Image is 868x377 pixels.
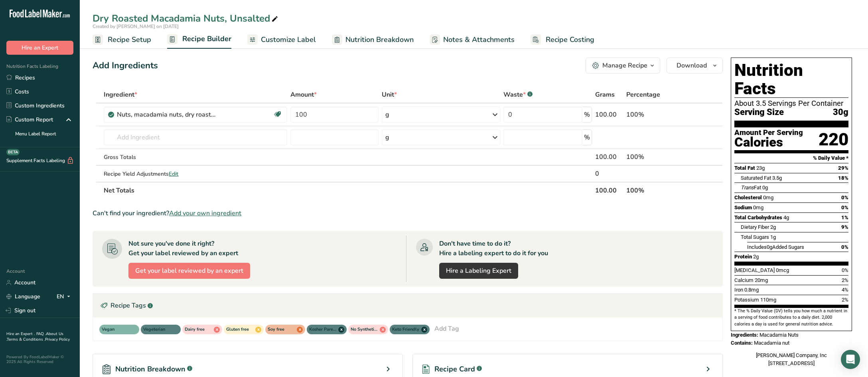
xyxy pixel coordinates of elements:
div: 100% [626,152,685,162]
span: Recipe Card [434,364,475,375]
div: Amount Per Serving [734,129,803,137]
span: Includes Added Sugars [747,244,804,250]
a: Customize Label [247,31,316,49]
span: 2g [753,254,759,260]
div: [PERSON_NAME] Company, Inc [STREET_ADDRESS] [731,351,852,367]
span: 0mg [763,194,773,200]
span: 0g [762,185,768,190]
span: 0% [841,204,848,210]
button: Manage Recipe [586,58,660,73]
div: Manage Recipe [602,61,647,70]
div: Waste [503,90,533,99]
div: Custom Report [6,115,53,124]
span: Total Sugars [741,234,769,240]
span: Fat [741,185,761,190]
section: * The % Daily Value (DV) tells you how much a nutrient in a serving of food contributes to a dail... [734,308,848,327]
span: Unit [382,90,397,99]
span: Edit [169,170,178,178]
th: 100.00 [594,182,625,198]
span: Download [677,61,707,70]
span: Vegeterian [143,326,171,333]
span: 4% [842,287,848,293]
div: g [385,110,389,119]
span: 0% [841,194,848,200]
button: Download [667,58,723,73]
span: 23g [756,165,765,171]
span: 2g [770,224,776,230]
span: Created by [PERSON_NAME] on [DATE] [93,23,179,30]
span: Potassium [734,297,759,303]
a: Nutrition Breakdown [332,31,414,49]
a: Language [6,290,40,304]
span: 0mcg [776,267,789,273]
span: 4g [783,214,789,220]
span: No Synthetic Additives [351,326,378,333]
span: Total Carbohydrates [734,214,782,220]
div: 100.00 [595,152,623,162]
span: 0% [842,267,848,273]
span: Serving Size [734,107,784,117]
span: 1g [770,234,776,240]
span: 29% [838,165,848,171]
div: 0 [595,169,623,179]
span: Dietary Fiber [741,224,769,230]
div: Gross Totals [104,153,287,161]
div: 100.00 [595,110,623,119]
a: About Us . [6,331,63,342]
span: x [214,327,220,333]
span: x [297,327,303,333]
a: Hire a Labeling Expert [439,263,518,279]
span: Total Fat [734,165,755,171]
span: 3.5g [772,175,782,181]
span: Amount [290,90,317,99]
i: Trans [741,185,754,190]
span: x [255,327,261,333]
span: 2% [842,277,848,283]
span: Macadamia nut [754,340,789,346]
section: % Daily Value * [734,153,848,163]
span: 110mg [760,297,776,303]
div: Don't have time to do it? Hire a labeling expert to do it for you [439,239,548,258]
div: EN [57,292,73,302]
span: 0mg [753,204,763,210]
span: Sodium [734,204,752,210]
span: Saturated Fat [741,175,771,181]
span: 9% [841,224,848,230]
span: Percentage [626,90,660,99]
span: Ingredients: [731,332,758,338]
div: Not sure you've done it right? Get your label reviewed by an expert [128,239,238,258]
button: Get your label reviewed by an expert [128,263,250,279]
span: Cholesterol [734,194,762,200]
span: Recipe Setup [108,34,151,45]
a: Recipe Setup [93,31,151,49]
span: Soy free [268,326,295,333]
a: Recipe Costing [531,31,594,49]
span: Kosher Pareve [309,326,337,333]
span: Calcium [734,277,754,283]
div: Open Intercom Messenger [841,350,860,369]
span: Contains: [731,340,753,346]
span: 20mg [755,277,768,283]
span: Vegan [102,326,130,333]
span: 0.8mg [744,287,759,293]
span: Recipe Costing [546,34,594,45]
span: Keto Friendly [392,326,420,333]
div: Dry Roasted Macadamia Nuts, Unsalted [93,11,280,26]
div: Powered By FoodLabelMaker © 2025 All Rights Reserved [6,355,73,364]
span: [MEDICAL_DATA] [734,267,775,273]
th: 100% [625,182,687,198]
div: About 3.5 Servings Per Container [734,99,848,107]
a: Terms & Conditions . [7,337,45,342]
span: x [338,327,344,333]
div: BETA [6,149,20,155]
span: Macadamia Nuts [759,332,799,338]
span: Get your label reviewed by an expert [135,266,243,276]
div: Can't find your ingredient? [93,208,723,218]
span: Add your own ingredient [169,208,241,218]
span: x [421,327,427,333]
span: 2% [842,297,848,303]
a: Notes & Attachments [430,31,515,49]
span: Customize Label [261,34,316,45]
span: Ingredient [104,90,137,99]
span: Iron [734,287,743,293]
